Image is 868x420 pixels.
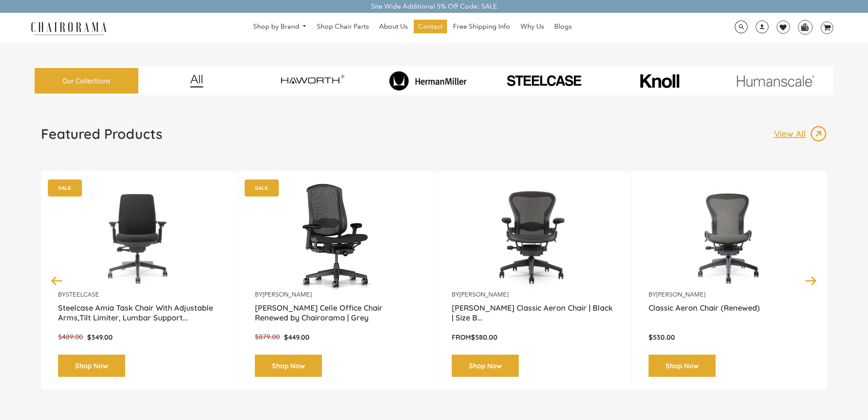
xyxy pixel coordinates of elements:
[41,125,162,149] a: Featured Products
[372,71,484,91] img: image_8_173eb7e0-7579-41b4-bc8e-4ba0b8ba93e8.png
[452,333,614,342] p: From
[649,291,811,299] p: by
[649,355,716,377] a: Shop Now
[379,22,408,31] span: About Us
[452,184,614,291] a: Herman Miller Classic Aeron Chair | Black | Size B (Renewed) - chairorama Herman Miller Classic A...
[418,22,443,31] span: Contact
[35,68,138,94] a: Our Collections
[621,73,698,89] img: image_10_1.png
[516,20,548,33] a: Why Us
[58,291,220,299] p: by
[452,303,614,324] a: [PERSON_NAME] Classic Aeron Chair | Black | Size B...
[58,333,83,341] span: $489.00
[798,21,812,33] img: WhatsApp_Image_2024-07-12_at_16.23.01.webp
[255,185,268,191] text: SALE
[313,20,373,33] a: Shop Chair Parts
[58,185,71,191] text: SALE
[66,291,99,298] a: Steelcase
[50,273,64,288] button: Previous
[26,21,111,35] img: chairorama
[256,67,368,94] img: image_7_14f0750b-d084-457f-979a-a1ab9f6582c4.png
[58,184,220,291] img: Amia Chair by chairorama.com
[520,22,544,31] span: Why Us
[719,75,831,86] img: image_11.png
[87,333,113,341] span: $349.00
[255,184,417,291] img: Herman Miller Celle Office Chair Renewed by Chairorama | Grey - chairorama
[656,291,705,298] a: [PERSON_NAME]
[804,273,818,288] button: Next
[58,355,125,377] a: Shop Now
[554,22,572,31] span: Blogs
[459,291,509,298] a: [PERSON_NAME]
[255,291,417,299] p: by
[550,20,576,33] a: Blogs
[255,333,280,341] span: $879.00
[375,20,412,33] a: About Us
[774,128,810,139] p: View All
[317,22,369,31] span: Shop Chair Parts
[148,20,677,35] nav: DesktopNavigation
[449,20,514,33] a: Free Shipping Info
[452,184,614,291] img: Herman Miller Classic Aeron Chair | Black | Size B (Renewed) - chairorama
[774,125,827,142] a: View All
[58,184,220,291] a: Amia Chair by chairorama.com Renewed Amia Chair chairorama.com
[471,333,497,341] span: $580.00
[249,20,311,33] a: Shop by Brand
[41,125,162,142] h1: Featured Products
[488,73,600,88] img: PHOTO-2024-07-09-00-53-10-removebg-preview.png
[649,333,675,341] span: $530.00
[263,291,312,298] a: [PERSON_NAME]
[414,20,447,33] a: Contact
[284,333,310,341] span: $449.00
[810,125,827,142] img: image_13.png
[453,22,510,31] span: Free Shipping Info
[649,184,811,291] a: Classic Aeron Chair (Renewed) - chairorama Classic Aeron Chair (Renewed) - chairorama
[452,355,519,377] a: Shop Now
[649,184,811,291] img: Classic Aeron Chair (Renewed) - chairorama
[58,303,220,324] a: Steelcase Amia Task Chair With Adjustable Arms,Tilt Limiter, Lumbar Support...
[255,184,417,291] a: Herman Miller Celle Office Chair Renewed by Chairorama | Grey - chairorama Herman Miller Celle Of...
[649,303,811,324] a: Classic Aeron Chair (Renewed)
[255,303,417,324] a: [PERSON_NAME] Celle Office Chair Renewed by Chairorama | Grey
[452,291,614,299] p: by
[255,355,322,377] a: Shop Now
[173,74,220,88] img: image_12.png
